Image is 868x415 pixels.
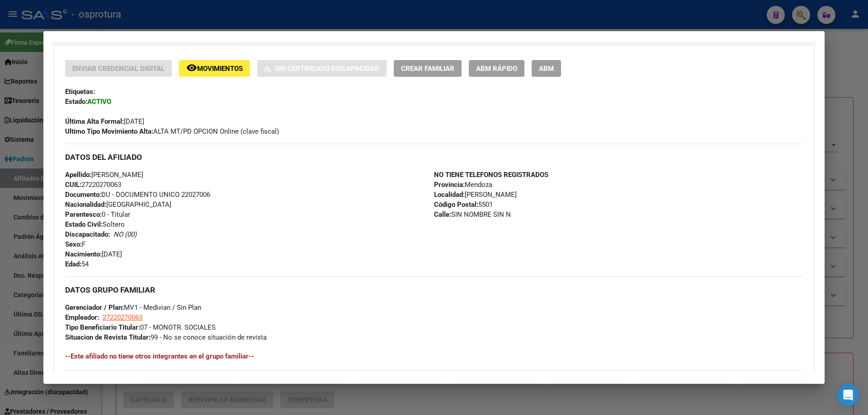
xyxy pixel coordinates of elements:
[179,60,250,77] button: Movimientos
[65,323,216,331] span: 07 - MONOTR. SOCIALES
[434,191,465,199] strong: Localidad:
[65,117,124,126] strong: Última Alta Formal:
[197,65,243,73] span: Movimientos
[65,250,102,258] strong: Nacimiento:
[257,60,387,77] button: Sin Certificado Discapacidad
[65,260,81,268] strong: Edad:
[65,333,151,341] strong: Situacion de Revista Titular:
[65,201,171,209] span: [GEOGRAPHIC_DATA]
[434,210,451,219] strong: Calle:
[401,65,454,73] span: Crear Familiar
[65,171,91,179] strong: Apellido:
[65,171,143,179] span: [PERSON_NAME]
[103,313,142,322] span: 27220270063
[65,240,82,248] strong: Sexo:
[65,60,172,77] button: Enviar Credencial Digital
[65,210,102,219] strong: Parentesco:
[65,303,201,312] span: MV1 - Medivian / Sin Plan
[65,303,124,312] strong: Gerenciador / Plan:
[65,230,110,238] strong: Discapacitado:
[476,65,517,73] span: ABM Rápido
[72,65,165,73] span: Enviar Credencial Digital
[65,98,87,106] strong: Estado:
[65,201,106,209] strong: Nacionalidad:
[434,181,465,189] strong: Provincia:
[65,127,153,135] strong: Ultimo Tipo Movimiento Alta:
[65,210,130,219] span: 0 - Titular
[434,191,517,199] span: [PERSON_NAME]
[87,98,111,106] strong: ACTIVO
[65,152,803,162] h3: DATOS DEL AFILIADO
[532,60,561,77] button: ABM
[434,201,478,209] strong: Código Postal:
[65,240,85,248] span: F
[65,181,81,189] strong: CUIL:
[539,65,554,73] span: ABM
[65,351,803,361] h4: --Este afiliado no tiene otros integrantes en el grupo familiar--
[65,181,121,189] span: 27220270063
[65,285,803,295] h3: DATOS GRUPO FAMILIAR
[65,191,101,199] strong: Documento:
[434,201,493,209] span: 5501
[469,60,524,77] button: ABM Rápido
[65,260,89,268] span: 54
[65,117,144,126] span: [DATE]
[113,230,137,238] i: NO (00)
[434,210,511,219] span: SIN NOMBRE SIN N
[65,191,210,199] span: DU - DOCUMENTO UNICO 22027006
[65,127,279,135] span: ALTA MT/PD OPCION Online (clave fiscal)
[65,323,140,331] strong: Tipo Beneficiario Titular:
[65,88,95,96] strong: Etiquetas:
[65,220,103,228] strong: Estado Civil:
[65,220,125,228] span: Soltero
[65,250,122,258] span: [DATE]
[186,62,197,73] mat-icon: remove_red_eye
[837,384,859,406] div: Open Intercom Messenger
[394,60,462,77] button: Crear Familiar
[65,313,99,322] strong: Empleador:
[275,65,379,73] span: Sin Certificado Discapacidad
[434,181,492,189] span: Mendoza
[434,171,548,179] strong: NO TIENE TELEFONOS REGISTRADOS
[65,333,267,341] span: 99 - No se conoce situación de revista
